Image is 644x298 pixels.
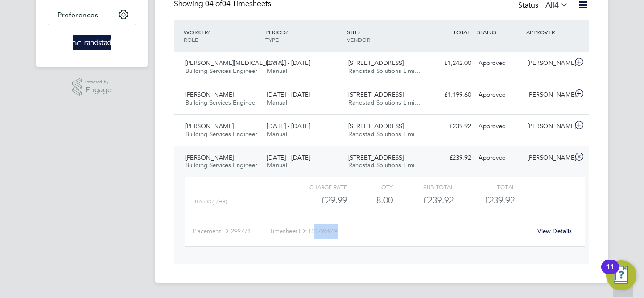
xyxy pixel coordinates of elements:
span: / [208,28,210,36]
label: All [545,0,568,10]
div: [PERSON_NAME] [524,87,573,103]
div: £29.99 [286,193,347,208]
div: Placement ID: 299778 [193,224,270,239]
span: [DATE] - [DATE] [267,153,310,161]
span: TYPE [265,36,279,43]
span: Building Services Engineer [185,130,257,138]
span: Randstad Solutions Limi… [348,130,421,138]
span: Building Services Engineer [185,161,257,169]
div: Approved [475,87,524,103]
span: [STREET_ADDRESS] [348,59,404,67]
span: Basic (£/HR) [195,198,227,205]
div: Sub Total [393,181,454,193]
span: Powered by [85,78,112,86]
div: Charge rate [286,181,347,193]
img: randstad-logo-retina.png [73,35,112,50]
div: APPROVER [524,24,573,40]
div: £239.92 [426,119,475,134]
span: [PERSON_NAME] [185,90,234,98]
span: TOTAL [453,28,470,36]
div: 11 [606,267,614,279]
span: [DATE] - [DATE] [267,59,310,67]
button: Preferences [48,4,136,25]
span: Randstad Solutions Limi… [348,67,421,75]
span: [PERSON_NAME] [185,153,234,161]
a: Powered byEngage [72,78,112,96]
div: 8.00 [347,193,393,208]
div: Total [454,181,514,193]
span: 4 [554,0,559,10]
span: Randstad Solutions Limi… [348,161,421,169]
div: £239.92 [393,193,454,208]
div: £1,199.60 [426,87,475,103]
div: WORKER [182,24,263,48]
span: Manual [267,161,287,169]
span: Engage [85,86,112,94]
button: Open Resource Center, 11 new notifications [606,260,636,290]
span: / [286,28,288,36]
div: SITE [345,24,426,48]
span: [DATE] - [DATE] [267,90,310,98]
div: Approved [475,119,524,134]
span: Building Services Engineer [185,67,257,75]
div: £1,242.00 [426,56,475,71]
div: [PERSON_NAME] [524,150,573,166]
span: / [358,28,360,36]
span: Manual [267,67,287,75]
div: QTY [347,181,393,193]
div: Timesheet ID: TS1796949 [270,224,531,239]
span: [STREET_ADDRESS] [348,153,404,161]
a: Go to home page [48,35,136,50]
div: [PERSON_NAME] [524,119,573,134]
span: [PERSON_NAME] [185,122,234,130]
span: Preferences [58,10,98,19]
span: Randstad Solutions Limi… [348,98,421,106]
a: View Details [537,227,572,235]
div: £239.92 [426,150,475,166]
span: VENDOR [347,36,370,43]
span: ROLE [184,36,198,43]
div: Approved [475,56,524,71]
div: PERIOD [263,24,345,48]
span: Building Services Engineer [185,98,257,106]
span: [STREET_ADDRESS] [348,122,404,130]
div: STATUS [475,24,524,40]
span: £239.92 [484,194,515,206]
span: [PERSON_NAME][MEDICAL_DATA] [185,59,283,67]
div: Approved [475,150,524,166]
span: Manual [267,130,287,138]
div: [PERSON_NAME] [524,56,573,71]
span: [DATE] - [DATE] [267,122,310,130]
span: [STREET_ADDRESS] [348,90,404,98]
span: Manual [267,98,287,106]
